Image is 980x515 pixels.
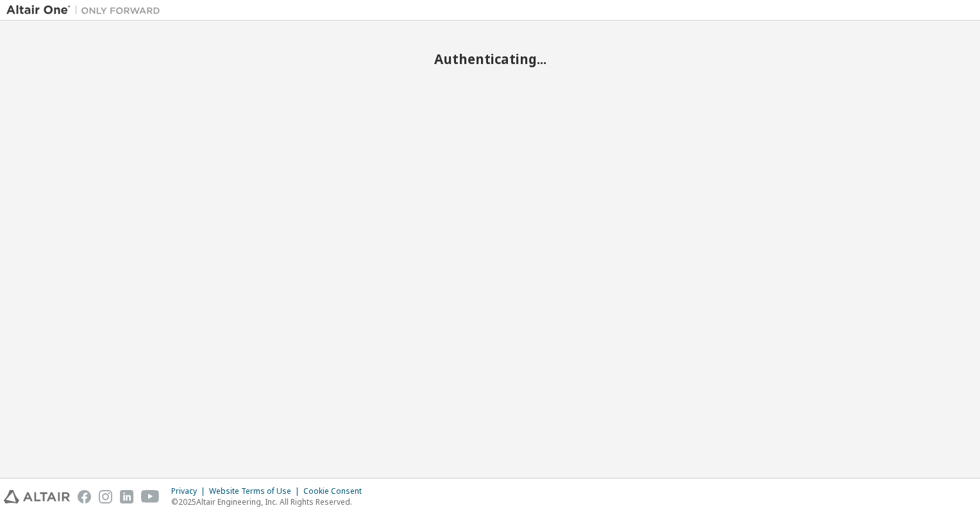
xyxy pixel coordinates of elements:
[209,486,303,496] div: Website Terms of Use
[141,490,160,503] img: youtube.svg
[120,490,133,503] img: linkedin.svg
[4,490,70,503] img: altair_logo.svg
[171,486,209,496] div: Privacy
[303,486,369,496] div: Cookie Consent
[99,490,112,503] img: instagram.svg
[6,51,974,67] h2: Authenticating...
[171,496,369,507] p: © 2025 Altair Engineering, Inc. All Rights Reserved.
[6,4,167,17] img: Altair One
[78,490,91,503] img: facebook.svg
